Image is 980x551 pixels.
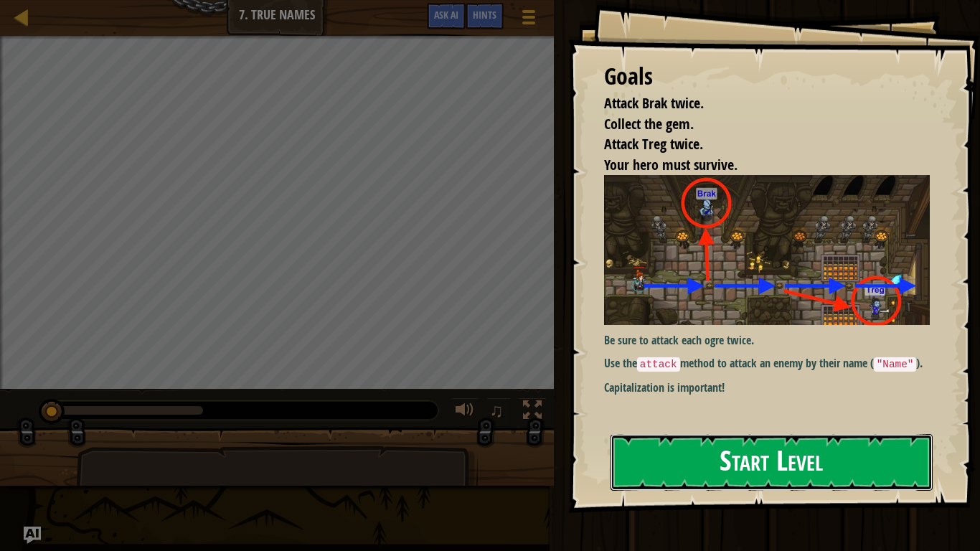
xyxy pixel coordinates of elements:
[604,332,930,349] p: Be sure to attack each ogre twice.
[486,397,511,427] button: ♫
[434,8,458,22] span: Ask AI
[874,357,917,372] code: "Name"
[604,355,930,372] p: Use the method to attack an enemy by their name ( ).
[604,114,694,133] span: Collect the gem.
[604,175,930,324] img: True names
[637,357,680,372] code: attack
[586,155,926,176] li: Your hero must survive.
[511,3,547,37] button: Show game menu
[604,60,930,93] div: G oals
[604,155,738,174] span: Your hero must survive.
[586,93,926,114] li: Attack Brak twice.
[24,527,41,544] button: Ask AI
[451,397,479,427] button: Adjust volume
[586,134,926,155] li: Attack Treg twice.
[586,114,926,135] li: Collect the gem.
[611,434,933,491] button: Start Level
[604,380,930,396] p: Capitalization is important!
[489,400,504,421] span: ♫
[604,93,704,113] span: Attack Brak twice.
[518,397,547,427] button: Toggle fullscreen
[473,8,496,22] span: Hints
[604,134,703,154] span: Attack Treg twice.
[427,3,466,29] button: Ask AI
